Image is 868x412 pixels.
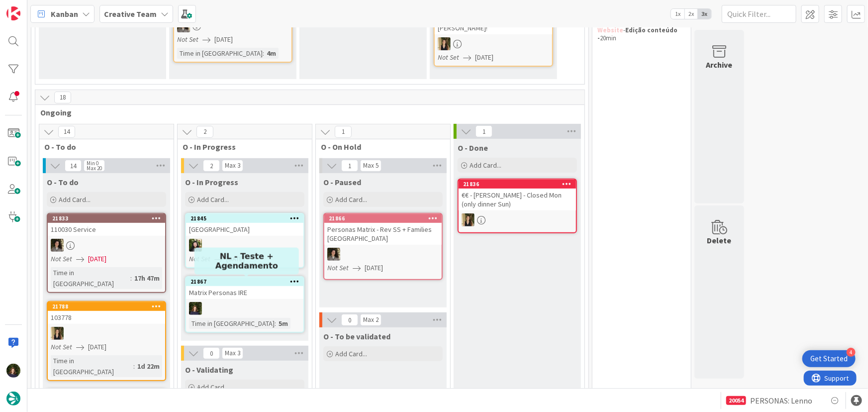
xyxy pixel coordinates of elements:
div: BC [186,239,303,252]
div: 21845[GEOGRAPHIC_DATA] [186,214,303,236]
div: Time in [GEOGRAPHIC_DATA] [177,48,263,59]
div: 5m [276,318,290,329]
img: BC [189,239,202,252]
span: Ongoing [40,107,572,117]
p: - 20min [597,26,686,43]
div: Get Started [810,354,848,364]
span: 2x [684,9,698,19]
i: Not Set [51,342,72,351]
i: Not Set [189,254,210,263]
h5: NL - Teste + Agendamento [198,251,295,270]
span: : [275,318,276,329]
div: MS [48,239,165,252]
span: [DATE] [214,34,233,45]
span: Add Card... [470,161,501,170]
div: 21836 [463,181,576,188]
div: Time in [GEOGRAPHIC_DATA] [189,318,275,329]
strong: Edição conteúdo - [597,26,679,42]
div: 21833 [48,214,165,223]
span: 1 [335,126,352,138]
div: Time in [GEOGRAPHIC_DATA] [51,267,130,289]
span: Support [21,1,45,13]
span: 0 [341,314,358,326]
span: O - Done [458,143,488,153]
div: 21867 [191,278,303,285]
i: Not Set [177,35,198,44]
span: : [263,48,264,59]
img: SP [51,327,64,340]
span: 0 [203,347,220,359]
div: 21845 [186,214,303,223]
div: 21867 [186,277,303,286]
input: Quick Filter... [722,5,796,23]
div: 20054 [726,396,746,405]
span: O - To do [47,177,79,187]
div: Min 0 [87,161,98,166]
span: O - On Hold [321,142,438,152]
img: MS [51,239,64,252]
div: 21866 [329,215,442,222]
span: O - Validating [185,365,233,375]
strong: Website [597,26,623,34]
a: 21788103778SPNot Set[DATE]Time in [GEOGRAPHIC_DATA]:1d 22m [47,301,166,381]
span: 1x [671,9,684,19]
span: Add Card... [59,195,91,204]
span: Kanban [51,8,78,20]
a: 21866Personas Matrix - Rev SS + Families [GEOGRAPHIC_DATA]MSNot Set[DATE] [323,213,443,280]
div: Max 20 [87,166,102,171]
span: : [130,273,132,284]
div: €€ - [PERSON_NAME] - Closed Mon (only dinner Sun) [459,189,576,210]
a: 21833110030 ServiceMSNot Set[DATE]Time in [GEOGRAPHIC_DATA]:17h 47m [47,213,166,293]
img: MC [6,364,20,378]
div: 21833 [52,215,165,222]
span: O - Paused [323,177,361,187]
div: Max 3 [225,351,240,356]
span: 18 [54,92,71,103]
div: 17h 47m [132,273,162,284]
i: Not Set [438,53,459,62]
div: MS [324,248,442,261]
span: [DATE] [365,263,383,273]
div: SP [459,213,576,226]
div: Max 3 [225,163,240,168]
span: 2 [196,126,213,138]
span: [DATE] [88,342,106,352]
span: Add Card... [197,195,229,204]
span: 14 [65,160,82,172]
span: Add Card... [335,349,367,358]
div: 1d 22m [135,361,162,372]
span: [DATE] [88,254,106,264]
div: MC [186,302,303,315]
div: SP [48,327,165,340]
i: Not Set [327,263,349,272]
span: Add Card... [197,383,229,392]
div: 21788 [52,303,165,310]
img: Visit kanbanzone.com [6,6,20,20]
span: O - To be validated [323,331,390,341]
div: 21836 [459,180,576,189]
i: Not Set [51,254,72,263]
div: Max 2 [363,317,379,322]
img: MC [189,302,202,315]
span: O - In Progress [185,177,238,187]
div: Archive [706,59,733,71]
div: Max 5 [363,163,379,168]
img: MS [327,248,340,261]
div: Personas Matrix - Rev SS + Families [GEOGRAPHIC_DATA] [324,223,442,245]
a: 21867Matrix Personas IREMCTime in [GEOGRAPHIC_DATA]:5m [185,276,304,333]
div: 21788103778 [48,302,165,324]
img: avatar [6,392,20,406]
span: 3x [698,9,711,19]
div: 4m [264,48,279,59]
span: Add Card... [335,195,367,204]
div: 21833110030 Service [48,214,165,236]
span: 14 [58,126,75,138]
div: 21845 [191,215,303,222]
div: 4 [847,348,856,357]
div: [GEOGRAPHIC_DATA] [186,223,303,236]
span: O - In Progress [183,142,299,152]
a: 21836€€ - [PERSON_NAME] - Closed Mon (only dinner Sun)SP [458,179,577,233]
div: 110030 Service [48,223,165,236]
div: SP [435,37,552,50]
img: SP [438,37,451,50]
